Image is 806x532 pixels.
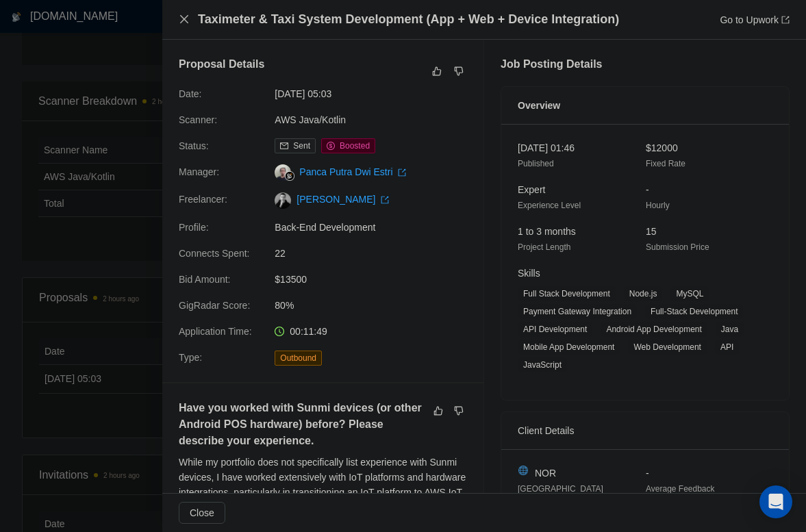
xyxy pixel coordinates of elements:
[716,322,744,337] span: Java
[179,56,264,73] h5: Proposal Details
[518,159,554,168] span: Published
[429,63,445,79] button: like
[275,86,480,101] span: [DATE] 05:03
[179,352,202,363] span: Type:
[646,201,670,210] span: Hourly
[628,340,707,355] span: Web Development
[518,466,528,475] img: 🌐
[198,11,619,28] h4: Taximeter & Taxi System Development (App + Web + Device Integration)
[179,222,209,233] span: Profile:
[432,66,442,77] span: like
[275,327,284,336] span: clock-circle
[601,322,707,337] span: Android App Development
[518,142,575,153] span: [DATE] 01:46
[518,286,616,301] span: Full Stack Development
[299,166,406,177] a: Panca Putra Dwi Estri export
[190,505,214,520] span: Close
[518,201,581,210] span: Experience Level
[179,194,227,205] span: Freelancer:
[451,63,467,79] button: dislike
[340,141,370,151] span: Boosted
[646,142,678,153] span: $12000
[275,298,480,313] span: 80%
[179,502,225,524] button: Close
[297,194,389,205] a: [PERSON_NAME] export
[518,412,772,449] div: Client Details
[275,114,346,125] a: AWS Java/Kotlin
[646,484,715,494] span: Average Feedback
[518,322,592,337] span: API Development
[646,184,649,195] span: -
[501,56,602,73] h5: Job Posting Details
[646,159,685,168] span: Fixed Rate
[535,466,556,481] span: NOR
[451,403,467,419] button: dislike
[179,14,190,25] button: Close
[293,141,310,151] span: Sent
[179,140,209,151] span: Status:
[179,166,219,177] span: Manager:
[518,98,560,113] span: Overview
[759,485,792,518] div: Open Intercom Messenger
[327,142,335,150] span: dollar
[518,304,637,319] span: Payment Gateway Integration
[646,226,657,237] span: 15
[518,357,567,372] span: JavaScript
[179,274,231,285] span: Bid Amount:
[646,468,649,479] span: -
[670,286,709,301] span: MySQL
[518,226,576,237] span: 1 to 3 months
[624,286,663,301] span: Node.js
[398,168,406,177] span: export
[720,14,790,25] a: Go to Upworkexport
[518,242,570,252] span: Project Length
[518,268,540,279] span: Skills
[275,246,480,261] span: 22
[275,351,322,366] span: Outbound
[518,340,620,355] span: Mobile App Development
[179,455,467,530] div: While my portfolio does not specifically list experience with Sunmi devices, I have worked extens...
[454,66,464,77] span: dislike
[646,242,709,252] span: Submission Price
[179,300,250,311] span: GigRadar Score:
[381,196,389,204] span: export
[290,326,327,337] span: 00:11:49
[430,403,446,419] button: like
[179,14,190,25] span: close
[781,16,790,24] span: export
[285,171,294,181] img: gigradar-bm.png
[280,142,288,150] span: mail
[275,220,480,235] span: Back-End Development
[179,400,424,449] h5: Have you worked with Sunmi devices (or other Android POS hardware) before? Please describe your e...
[715,340,739,355] span: API
[433,405,443,416] span: like
[179,114,217,125] span: Scanner:
[275,272,480,287] span: $13500
[454,405,464,416] span: dislike
[179,88,201,99] span: Date:
[518,184,545,195] span: Expert
[645,304,743,319] span: Full-Stack Development
[518,484,603,509] span: [GEOGRAPHIC_DATA] 03:56 AM
[179,326,252,337] span: Application Time:
[275,192,291,209] img: c1-UjRBJP_zTFNXDICuqwFTyJPQpUxVtGN8L6Q_Ow-sbyAwyq_HA9eDeCFlyqj4l7G
[179,248,250,259] span: Connects Spent:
